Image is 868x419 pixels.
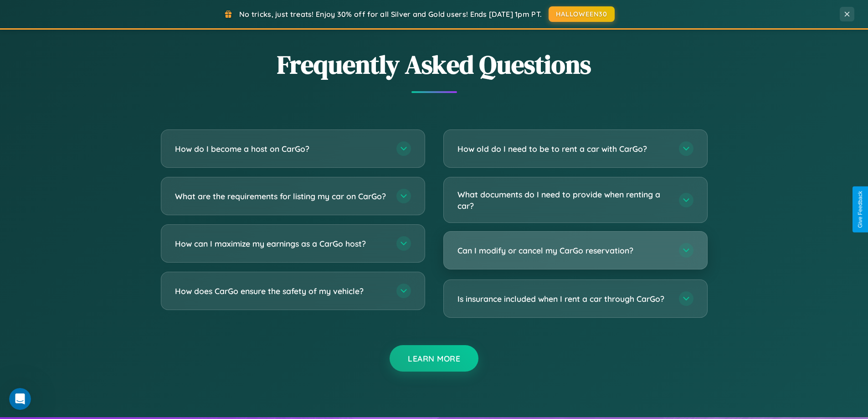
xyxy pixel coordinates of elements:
[239,10,542,19] span: No tricks, just treats! Enjoy 30% off for all Silver and Gold users! Ends [DATE] 1pm PT.
[857,191,863,228] div: Give Feedback
[175,143,387,155] h3: How do I become a host on CarGo?
[175,238,387,249] h3: How can I maximize my earnings as a CarGo host?
[9,388,31,410] iframe: Intercom live chat
[457,245,670,256] h3: Can I modify or cancel my CarGo reservation?
[175,191,387,202] h3: What are the requirements for listing my car on CarGo?
[457,189,670,211] h3: What documents do I need to provide when renting a car?
[175,285,387,297] h3: How does CarGo ensure the safety of my vehicle?
[457,143,670,155] h3: How old do I need to be to rent a car with CarGo?
[457,293,670,305] h3: Is insurance included when I rent a car through CarGo?
[161,47,708,82] h2: Frequently Asked Questions
[390,345,478,372] button: Learn More
[549,6,615,22] button: HALLOWEEN30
